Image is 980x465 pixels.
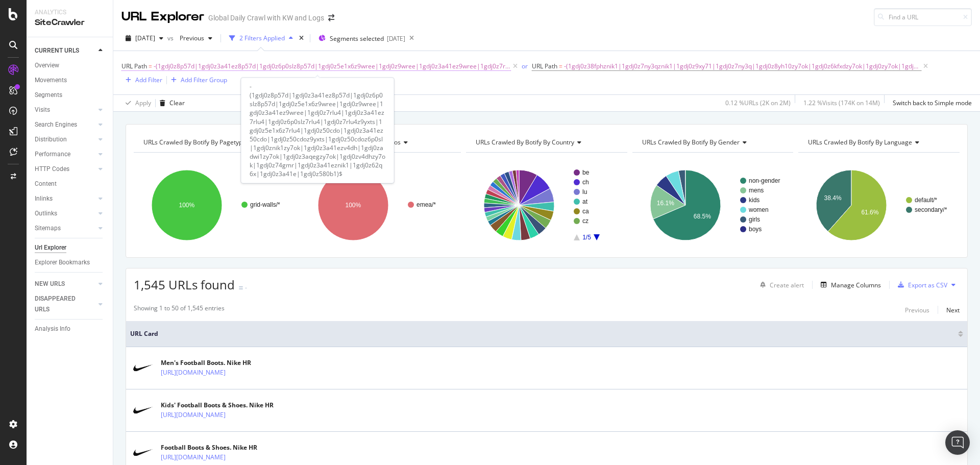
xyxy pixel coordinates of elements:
[474,134,618,151] h4: URLs Crawled By Botify By country
[134,276,235,293] span: 1,545 URLs found
[239,286,243,289] img: Equal
[241,78,394,183] div: -(1gdj0z8p57d|1gdj0z3a41ez8p57d|1gdj0z6p0slz8p57d|1gdj0z5e1x6z9wree|1gdj0z9wree|1gdj0z3a41ez9wree...
[161,358,270,368] div: Men's Football Boots. Nike HR
[179,202,195,209] text: 100%
[35,257,106,268] a: Explorer Bookmarks
[300,161,461,250] svg: A chart.
[416,201,436,208] text: emea/*
[35,179,57,189] div: Content
[893,99,972,107] div: Switch back to Simple mode
[35,105,50,115] div: Visits
[582,198,588,205] text: at
[905,304,929,316] button: Previous
[169,99,185,107] div: Clear
[915,206,947,213] text: secondary/*
[35,293,95,315] a: DISAPPEARED URLS
[156,95,185,111] button: Clear
[582,234,591,241] text: 1/5
[181,76,227,84] div: Add Filter Group
[176,30,216,46] button: Previous
[35,149,95,160] a: Performance
[161,401,274,410] div: Kids' Football Boots & Shoes. Nike HR
[134,304,225,316] div: Showing 1 to 50 of 1,545 entries
[582,188,587,195] text: lu
[330,34,384,43] span: Segments selected
[35,208,57,219] div: Outlinks
[134,161,295,250] svg: A chart.
[314,30,405,46] button: Segments selected[DATE]
[130,355,156,381] img: main image
[121,8,204,26] div: URL Explorer
[803,99,880,107] div: 1.22 % Visits ( 174K on 14M )
[894,277,947,293] button: Export as CSV
[770,281,804,289] div: Create alert
[167,34,176,42] span: vs
[657,200,674,207] text: 16.1%
[239,34,285,42] div: 2 Filters Applied
[149,62,152,70] span: =
[35,60,106,71] a: Overview
[756,277,804,293] button: Create alert
[35,17,105,29] div: SiteCrawler
[564,59,921,74] span: -(1gdj0z38fphznik1|1gdj0z7ny3qznik1|1gdj0z9xy71|1gdj0z7ny3q|1gdj0z8yh10zy7ok|1gdj0z6kfxdzy7ok|1gd...
[35,279,95,289] a: NEW URLS
[161,368,226,378] a: [URL][DOMAIN_NAME]
[35,45,79,56] div: CURRENT URLS
[130,398,156,423] img: main image
[35,75,106,86] a: Movements
[328,14,334,21] div: arrow-right-arrow-left
[824,194,842,202] text: 38.4%
[749,197,759,204] text: kids
[35,223,95,234] a: Sitemaps
[749,177,780,184] text: non-gender
[121,62,147,70] span: URL Path
[135,99,151,107] div: Apply
[35,90,62,101] div: Segments
[640,134,785,151] h4: URLs Crawled By Botify By gender
[154,59,511,74] span: -(1gdj0z8p57d|1gdj0z3a41ez8p57d|1gdj0z6p0slz8p57d|1gdj0z5e1x6z9wree|1gdj0z9wree|1gdj0z3a41ez9wree...
[817,279,881,291] button: Manage Columns
[35,119,95,130] a: Search Engines
[161,443,270,452] div: Football Boots & Shoes. Nike HR
[808,138,912,146] span: URLs Crawled By Botify By language
[35,164,95,175] a: HTTP Codes
[35,208,95,219] a: Outlinks
[121,30,167,46] button: [DATE]
[946,304,960,316] button: Next
[582,179,589,186] text: ch
[135,76,162,84] div: Add Filter
[35,279,65,289] div: NEW URLS
[35,45,95,56] a: CURRENT URLS
[908,281,947,289] div: Export as CSV
[35,105,95,115] a: Visits
[874,8,972,26] input: Find a URL
[310,138,401,146] span: URLs Crawled By Botify By geos
[35,293,86,315] div: DISAPPEARED URLS
[749,226,762,233] text: boys
[806,134,950,151] h4: URLs Crawled By Botify By language
[121,74,162,86] button: Add Filter
[798,161,960,250] svg: A chart.
[141,134,286,151] h4: URLs Crawled By Botify By pagetype
[250,201,280,208] text: grid-walls/*
[35,193,53,204] div: Inlinks
[946,306,960,314] div: Next
[121,95,151,111] button: Apply
[466,161,627,250] svg: A chart.
[862,209,879,216] text: 61.6%
[476,138,574,146] span: URLs Crawled By Botify By country
[297,33,306,43] div: times
[167,74,227,86] button: Add Filter Group
[35,8,105,17] div: Analytics
[632,161,794,250] svg: A chart.
[522,61,528,71] button: or
[35,179,106,189] a: Content
[35,60,59,71] div: Overview
[749,187,764,194] text: mens
[225,30,297,46] button: 2 Filters Applied
[748,206,769,213] text: women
